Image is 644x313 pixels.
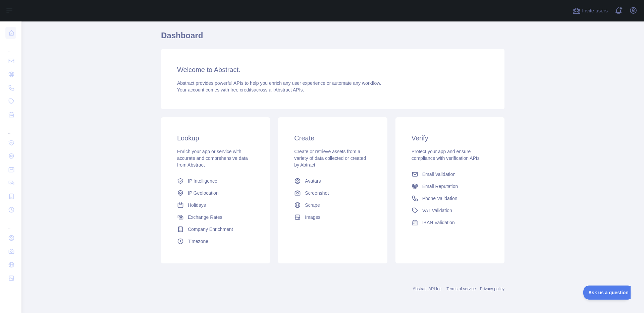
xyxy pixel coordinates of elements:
[174,223,257,235] a: Company Enrichment
[188,190,219,196] span: IP Geolocation
[174,211,257,223] a: Exchange Rates
[571,5,609,16] button: Invite users
[177,80,381,86] span: Abstract provides powerful APIs to help you enrich any user experience or automate any workflow.
[305,178,321,184] span: Avatars
[409,168,491,180] a: Email Validation
[5,217,16,231] div: ...
[409,216,491,229] a: IBAN Validation
[291,211,374,223] a: Images
[422,183,458,190] span: Email Reputation
[446,287,476,291] a: Terms of service
[177,149,248,168] span: Enrich your app or service with accurate and comprehensive data from Abstract
[177,65,488,74] h3: Welcome to Abstract.
[582,7,608,15] span: Invite users
[174,199,257,211] a: Holidays
[409,192,491,204] a: Phone Validation
[291,175,374,187] a: Avatars
[294,133,371,143] h3: Create
[177,87,304,92] span: Your account comes with across all Abstract APIs.
[291,199,374,211] a: Scrape
[5,122,16,135] div: ...
[294,149,366,168] span: Create or retrieve assets from a variety of data collected or created by Abtract
[230,87,254,92] span: free credits
[422,171,455,178] span: Email Validation
[5,40,16,54] div: ...
[583,286,631,300] iframe: Toggle Customer Support
[305,190,329,196] span: Screenshot
[422,219,455,226] span: IBAN Validation
[188,214,222,221] span: Exchange Rates
[412,133,488,143] h3: Verify
[174,235,257,247] a: Timezone
[188,202,206,208] span: Holidays
[409,204,491,216] a: VAT Validation
[422,195,458,202] span: Phone Validation
[305,214,320,221] span: Images
[174,175,257,187] a: IP Intelligence
[413,287,443,291] a: Abstract API Inc.
[174,187,257,199] a: IP Geolocation
[422,207,452,214] span: VAT Validation
[305,202,320,208] span: Scrape
[412,149,480,161] span: Protect your app and ensure compliance with verification APIs
[177,133,254,143] h3: Lookup
[188,178,217,184] span: IP Intelligence
[161,30,504,46] h1: Dashboard
[188,226,233,233] span: Company Enrichment
[480,287,504,291] a: Privacy policy
[409,180,491,192] a: Email Reputation
[291,187,374,199] a: Screenshot
[188,238,208,245] span: Timezone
